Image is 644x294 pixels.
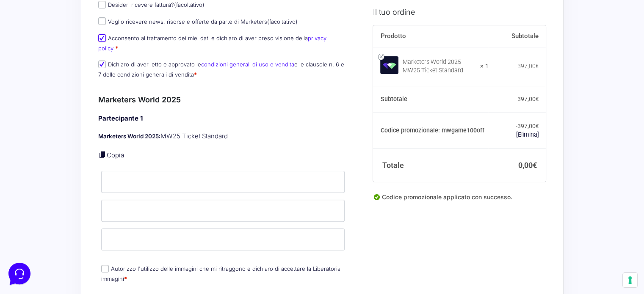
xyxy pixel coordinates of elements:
div: Codice promozionale applicato con successo. [373,193,546,209]
a: Copia [107,151,124,159]
bdi: 397,00 [517,96,539,102]
bdi: 0,00 [518,161,537,170]
h3: Marketers World 2025 [98,94,348,105]
span: Inizia una conversazione [55,76,125,83]
input: Acconsento al trattamento dei miei dati e dichiaro di aver preso visione dellaprivacy policy [98,34,106,42]
strong: Marketers World 2025: [98,133,160,140]
h3: Il tuo ordine [373,6,546,18]
th: Subtotale [373,86,488,113]
input: Autorizzo l'utilizzo delle immagini che mi ritraggono e dichiaro di accettare la Liberatoria imma... [101,265,109,272]
span: € [535,123,539,129]
a: condizioni generali di uso e vendita [201,61,294,68]
span: € [535,96,539,102]
td: - [488,113,546,148]
a: Apri Centro Assistenza [90,105,156,112]
span: Trova una risposta [14,105,66,112]
button: Inizia una conversazione [14,71,156,88]
img: dark [27,47,44,64]
span: € [533,161,537,170]
bdi: 397,00 [517,63,539,70]
img: dark [14,47,30,64]
label: Autorizzo l'utilizzo delle immagini che mi ritraggono e dichiaro di accettare la Liberatoria imma... [101,265,340,282]
label: Dichiaro di aver letto e approvato le e le clausole n. 6 e 7 delle condizioni generali di vendita [98,61,344,77]
p: Home [25,228,40,236]
span: (facoltativo) [267,18,298,25]
input: Cerca un articolo... [19,123,138,132]
input: Desideri ricevere fattura?(facoltativo) [98,1,106,8]
p: Aiuto [130,228,143,236]
img: dark [41,47,58,64]
strong: × 1 [480,63,488,71]
button: Home [7,216,59,236]
a: Rimuovi il codice promozionale mwgame100off [516,131,539,138]
h2: Ciao da Marketers 👋 [7,7,142,20]
h4: Partecipante 1 [98,114,348,124]
input: Voglio ricevere news, risorse e offerte da parte di Marketers(facoltativo) [98,17,106,25]
img: Marketers World 2025 - MW25 Ticket Standard [380,56,398,74]
span: (facoltativo) [174,1,205,8]
label: Acconsento al trattamento dei miei dati e dichiaro di aver preso visione della [98,35,326,51]
input: Dichiaro di aver letto e approvato lecondizioni generali di uso e venditae le clausole n. 6 e 7 d... [98,60,106,68]
button: Le tue preferenze relative al consenso per le tecnologie di tracciamento [623,273,637,287]
label: Voglio ricevere news, risorse e offerte da parte di Marketers [98,18,298,25]
iframe: Customerly Messenger Launcher [7,261,32,286]
span: 397,00 [517,123,539,129]
span: € [535,63,539,70]
a: Copia i dettagli dell'acquirente [98,151,107,159]
div: Marketers World 2025 - MW25 Ticket Standard [403,58,475,75]
th: Totale [373,148,488,182]
th: Subtotale [488,25,546,47]
a: privacy policy [98,35,326,51]
label: Desideri ricevere fattura? [98,1,205,8]
span: Le tue conversazioni [14,34,72,41]
th: Codice promozionale: mwgame100off [373,113,488,148]
button: Aiuto [111,216,163,236]
th: Prodotto [373,25,488,47]
p: Messaggi [73,228,96,236]
p: MW25 Ticket Standard [98,132,348,141]
button: Messaggi [59,216,111,236]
